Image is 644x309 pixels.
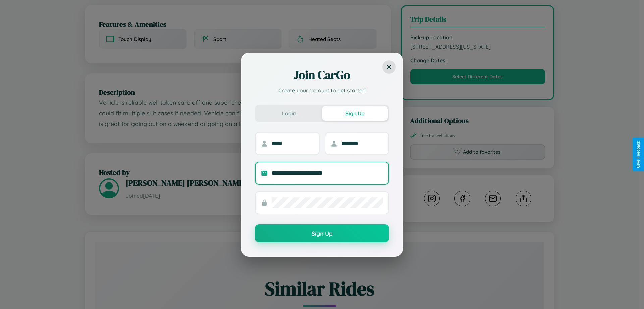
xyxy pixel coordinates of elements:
button: Sign Up [255,224,389,242]
button: Sign Up [322,106,388,121]
div: Give Feedback [636,141,641,168]
p: Create your account to get started [255,86,389,94]
button: Login [256,106,322,121]
h2: Join CarGo [255,67,389,83]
